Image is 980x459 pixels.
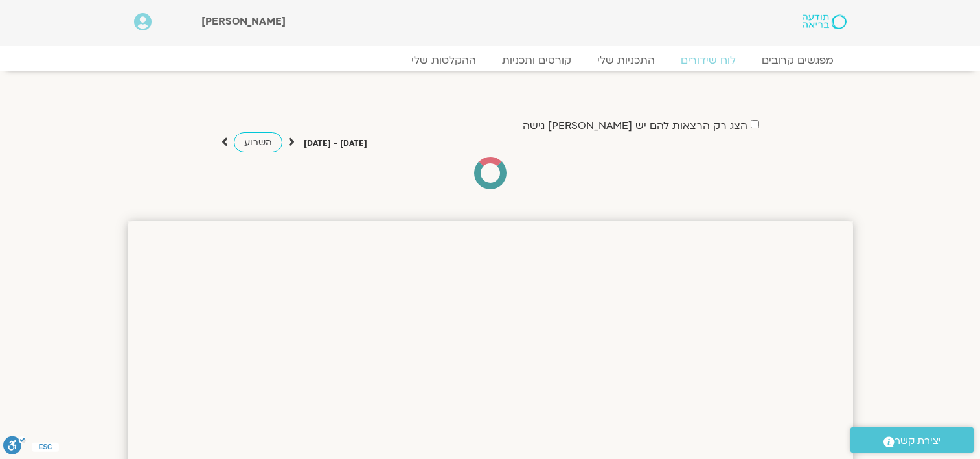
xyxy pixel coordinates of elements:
span: [PERSON_NAME] [201,14,286,29]
nav: Menu [134,54,847,67]
a: התכניות שלי [584,54,668,67]
a: מפגשים קרובים [749,54,847,67]
label: הצג רק הרצאות להם יש [PERSON_NAME] גישה [523,120,747,132]
span: השבוע [244,136,272,148]
span: יצירת קשר [895,432,941,450]
a: ההקלטות שלי [398,54,489,67]
a: קורסים ותכניות [489,54,584,67]
a: לוח שידורים [668,54,749,67]
a: יצירת קשר [850,427,974,453]
a: השבוע [234,132,282,152]
p: [DATE] - [DATE] [304,137,367,150]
